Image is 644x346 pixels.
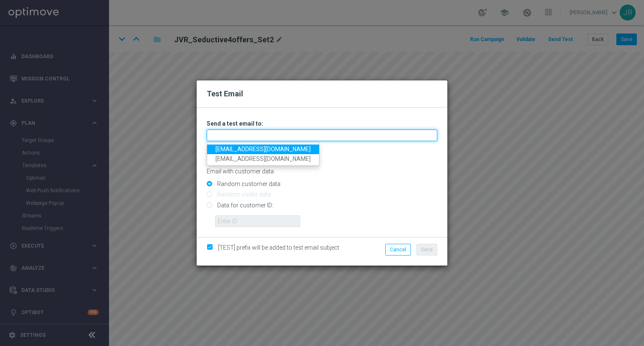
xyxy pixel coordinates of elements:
a: [EMAIL_ADDRESS][DOMAIN_NAME] [207,154,319,164]
button: Cancel [385,244,411,256]
a: [EMAIL_ADDRESS][DOMAIN_NAME] [207,145,319,154]
h3: Send a test email to: [207,120,437,127]
span: Send [421,247,433,253]
input: Enter ID [215,215,300,227]
span: [TEST] prefix will be added to test email subject [218,244,339,251]
label: Random customer data [215,180,280,188]
button: Send [416,244,437,256]
p: Separate multiple addresses with commas [207,143,437,151]
p: Email with customer data [207,168,437,175]
h2: Test Email [207,89,437,99]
